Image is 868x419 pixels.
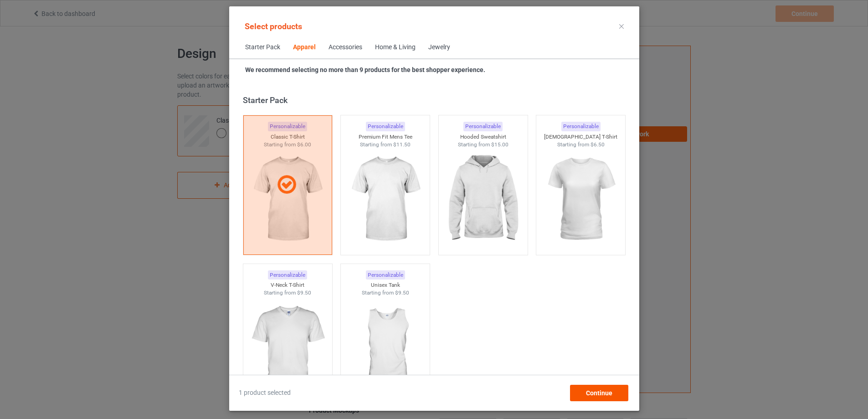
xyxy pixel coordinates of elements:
[438,141,527,149] div: Starting from
[245,21,302,31] span: Select products
[463,122,503,131] div: Personalizable
[590,141,604,148] span: $6.50
[491,141,508,148] span: $15.00
[428,43,450,52] div: Jewelry
[239,388,291,398] span: 1 product selected
[329,43,362,52] div: Accessories
[395,290,409,296] span: $9.50
[365,270,405,280] div: Personalizable
[536,133,625,141] div: [DEMOGRAPHIC_DATA] T-Shirt
[268,270,307,280] div: Personalizable
[293,43,316,52] div: Apparel
[540,148,621,250] img: regular.jpg
[297,290,311,296] span: $9.50
[344,148,426,250] img: regular.jpg
[247,297,328,399] img: regular.jpg
[570,385,628,401] div: Continue
[438,133,527,141] div: Hooded Sweatshirt
[341,281,430,289] div: Unisex Tank
[243,281,332,289] div: V-Neck T-Shirt
[393,141,411,148] span: $11.50
[365,122,405,131] div: Personalizable
[341,289,430,297] div: Starting from
[561,122,600,131] div: Personalizable
[344,297,426,399] img: regular.jpg
[341,133,430,141] div: Premium Fit Mens Tee
[442,148,524,250] img: regular.jpg
[341,141,430,149] div: Starting from
[586,389,612,397] span: Continue
[242,95,629,105] div: Starter Pack
[375,43,416,52] div: Home & Living
[239,36,287,58] span: Starter Pack
[536,141,625,149] div: Starting from
[245,66,485,73] strong: We recommend selecting no more than 9 products for the best shopper experience.
[243,289,332,297] div: Starting from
